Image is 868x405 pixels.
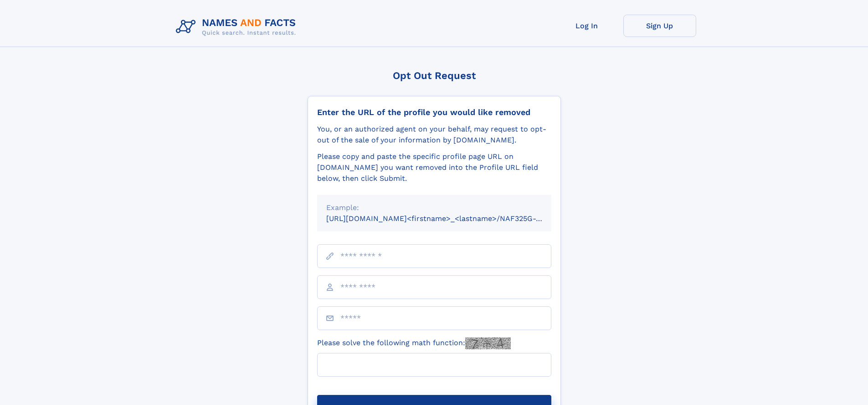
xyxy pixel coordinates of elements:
[317,151,551,184] div: Please copy and paste the specific profile page URL on [DOMAIN_NAME] you want removed into the Pr...
[326,214,569,223] small: [URL][DOMAIN_NAME]<firstname>_<lastname>/NAF325G-xxxxxxxx
[172,15,303,39] img: Logo Names and Facts
[317,337,511,349] label: Please solve the following math function:
[317,124,551,146] div: You, or an authorized agent on your behalf, may request to opt-out of the sale of your informatio...
[317,107,551,117] div: Enter the URL of the profile you would like removed
[326,202,542,213] div: Example:
[623,15,696,37] a: Sign Up
[550,15,623,37] a: Log In
[308,70,561,81] div: Opt Out Request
